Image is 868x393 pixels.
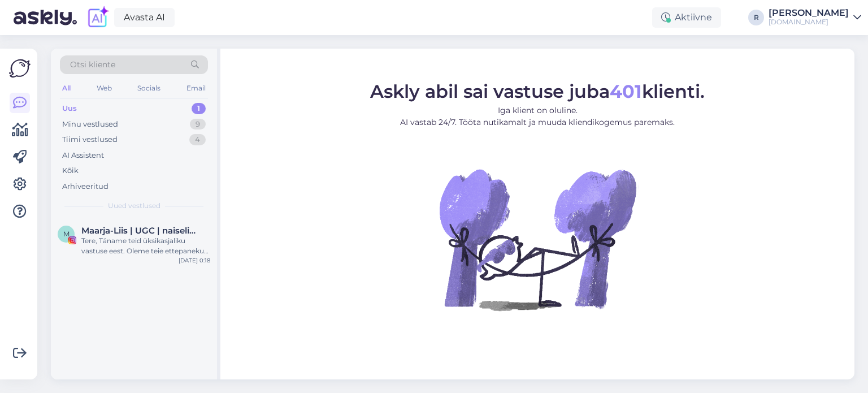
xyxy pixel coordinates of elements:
[748,10,764,25] div: R
[62,119,118,130] div: Minu vestlused
[652,7,721,28] div: Aktiivne
[135,81,163,96] div: Socials
[62,165,79,176] div: Kõik
[184,81,208,96] div: Email
[81,226,199,236] span: Maarja-Liis | UGC | naiselikkus | tervis | ilu | reisimine
[94,81,114,96] div: Web
[62,103,77,114] div: Uus
[190,119,206,130] div: 9
[370,105,705,128] p: Iga klient on oluline. AI vastab 24/7. Tööta nutikamalt ja muuda kliendikogemus paremaks.
[108,201,160,211] span: Uued vestlused
[62,150,104,161] div: AI Assistent
[114,8,175,27] a: Avasta AI
[769,8,861,27] a: [PERSON_NAME][DOMAIN_NAME]
[9,58,31,79] img: Askly Logo
[179,256,210,265] div: [DATE] 0:18
[192,103,206,114] div: 1
[86,6,110,29] img: explore-ai
[769,18,849,27] div: [DOMAIN_NAME]
[769,8,849,18] div: [PERSON_NAME]
[62,134,118,145] div: Tiimi vestlused
[62,181,108,192] div: Arhiveeritud
[610,80,642,102] b: 401
[370,80,705,102] span: Askly abil sai vastuse juba klienti.
[436,137,639,341] img: No Chat active
[189,134,206,145] div: 4
[60,81,73,96] div: All
[70,59,115,71] span: Otsi kliente
[81,236,210,256] div: Tere, Täname teid üksikasjaliku vastuse eest. Oleme teie ettepaneku edastanud vastutavale kolleeg...
[63,230,70,238] span: M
